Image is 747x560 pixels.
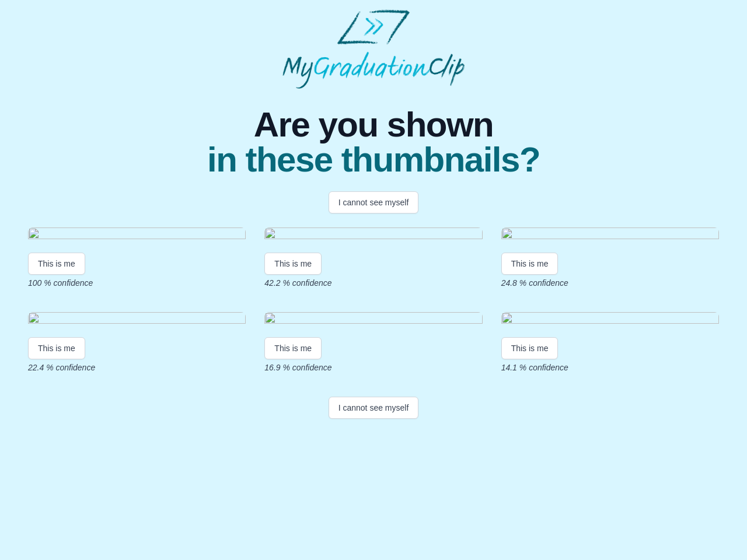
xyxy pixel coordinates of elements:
[28,312,246,328] img: df809575ed87bed70dde19700259632bdc62b807.gif
[501,228,719,243] img: 4a602997a5a6f1620d66c6375b0f0e467e19152b.gif
[207,142,540,177] span: in these thumbnails?
[501,253,558,275] button: This is me
[264,228,482,243] img: c8900348c84e72da296fb2e248f6526563fd6ab9.gif
[264,312,482,328] img: 87ae20e92a3aadccc343aaac4ed3fd2ceeda5054.gif
[28,362,246,373] p: 22.4 % confidence
[28,337,85,359] button: This is me
[264,253,322,275] button: This is me
[28,277,246,289] p: 100 % confidence
[282,9,465,89] img: MyGraduationClip
[501,312,719,328] img: 6a5b34da6c51fadca20899584f4646a971fe78a6.gif
[28,253,85,275] button: This is me
[501,362,719,373] p: 14.1 % confidence
[501,337,558,359] button: This is me
[264,337,322,359] button: This is me
[264,277,482,289] p: 42.2 % confidence
[207,107,540,142] span: Are you shown
[329,191,419,213] button: I cannot see myself
[28,228,246,243] img: 94fea5f0e1172abcddbb6369ae9f445af6ee5daf.gif
[329,397,419,419] button: I cannot see myself
[501,277,719,289] p: 24.8 % confidence
[264,362,482,373] p: 16.9 % confidence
